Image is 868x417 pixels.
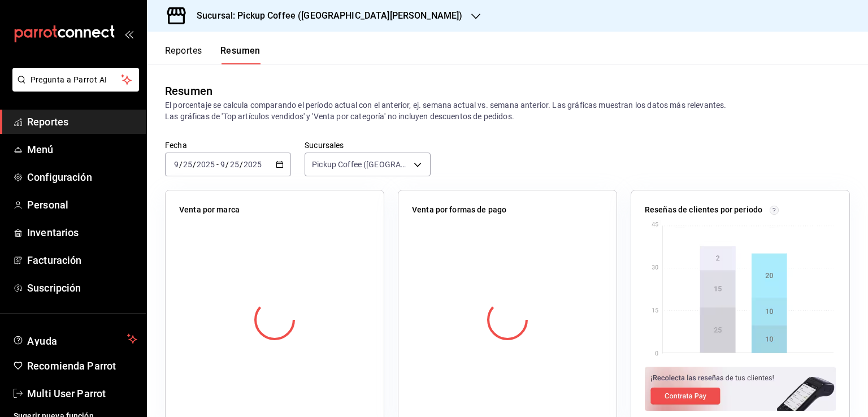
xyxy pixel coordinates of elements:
span: / [225,160,229,169]
button: Reportes [165,45,202,64]
input: -- [229,160,240,169]
div: navigation tabs [165,45,261,64]
input: -- [220,160,225,169]
div: Resumen [165,82,212,99]
span: Ayuda [27,332,123,346]
p: El porcentaje se calcula comparando el período actual con el anterior, ej. semana actual vs. sema... [165,99,850,122]
label: Fecha [165,141,291,149]
a: Pregunta a Parrot AI [8,82,139,94]
input: ---- [196,160,215,169]
p: Venta por formas de pago [412,204,506,216]
span: Multi User Parrot [27,386,137,401]
span: - [216,160,219,169]
label: Sucursales [305,141,431,149]
span: Recomienda Parrot [27,358,137,373]
p: Venta por marca [179,204,240,216]
span: Pickup Coffee ([GEOGRAPHIC_DATA][PERSON_NAME]) [312,159,410,170]
button: Pregunta a Parrot AI [12,68,139,92]
span: Facturación [27,253,137,268]
span: / [179,160,183,169]
p: Reseñas de clientes por periodo [645,204,762,216]
span: Pregunta a Parrot AI [31,74,121,86]
span: / [240,160,243,169]
button: Resumen [220,45,261,64]
span: Inventarios [27,225,137,240]
button: open_drawer_menu [124,29,133,38]
span: Configuración [27,170,137,185]
input: -- [173,160,179,169]
h3: Sucursal: Pickup Coffee ([GEOGRAPHIC_DATA][PERSON_NAME]) [188,9,462,23]
input: -- [183,160,193,169]
input: ---- [243,160,262,169]
span: Personal [27,197,137,212]
span: Suscripción [27,280,137,296]
span: / [193,160,196,169]
span: Menú [27,142,137,157]
span: Reportes [27,114,137,129]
